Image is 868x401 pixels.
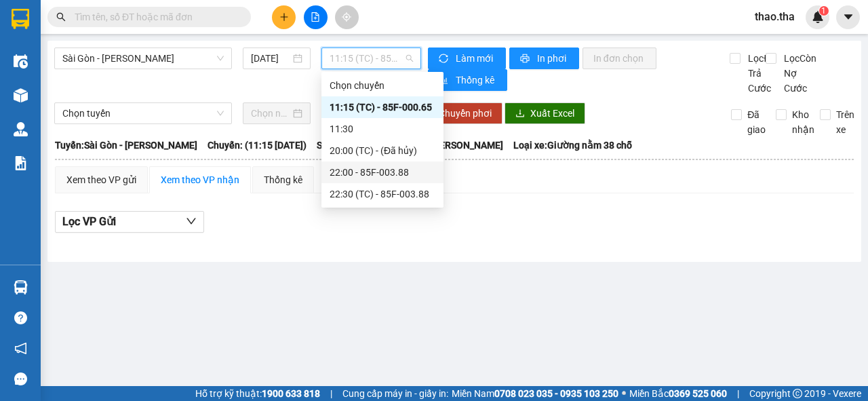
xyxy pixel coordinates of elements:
img: warehouse-icon [14,88,28,102]
span: In phơi [537,51,568,66]
button: plus [272,5,296,29]
span: Đã giao [742,107,771,137]
div: 22:00 - 85F-003.88 [330,165,435,180]
sup: 1 [819,6,829,16]
img: warehouse-icon [14,122,28,136]
img: warehouse-icon [14,280,28,294]
span: question-circle [14,311,27,324]
span: Làm mới [456,51,495,66]
b: Tuyến: Sài Gòn - [PERSON_NAME] [55,140,197,151]
div: 20:00 (TC) - (Đã hủy) [330,143,435,158]
span: Chọn tuyến [62,103,224,123]
img: logo-vxr [12,9,29,29]
span: Loại xe: Giường nằm 38 chỗ [513,138,632,153]
span: ⚪️ [622,391,626,396]
span: Sài Gòn - Phan Rang [62,48,224,69]
div: 22:30 (TC) - 85F-003.88 [330,187,435,202]
img: solution-icon [14,156,28,170]
span: down [186,216,197,227]
div: Xem theo VP nhận [161,172,239,187]
span: Lọc Đã Trả Cước [743,51,778,96]
img: icon-new-feature [812,11,824,23]
span: caret-down [842,11,854,23]
strong: 0369 525 060 [669,388,727,399]
span: plus [279,12,289,22]
span: search [56,12,66,22]
span: sync [439,54,450,64]
button: downloadXuất Excel [505,102,585,124]
input: 13/10/2025 [251,51,290,66]
button: In đơn chọn [583,47,656,69]
span: Lọc VP Gửi [62,213,116,230]
span: thao.tha [744,8,806,25]
span: | [330,386,332,401]
span: Miền Bắc [629,386,727,401]
span: Số xe: 85F-000.65 [317,138,392,153]
span: Trên xe [831,107,860,137]
span: | [737,386,739,401]
div: Xem theo VP gửi [66,172,136,187]
div: Chọn chuyến [321,75,443,96]
button: Lọc VP Gửi [55,211,204,233]
span: Thống kê [456,73,496,88]
button: bar-chartThống kê [428,69,507,91]
span: aim [342,12,351,22]
span: 1 [821,6,826,16]
span: Chuyến: (11:15 [DATE]) [208,138,307,153]
button: caret-down [836,5,860,29]
div: 11:30 [330,121,435,136]
img: warehouse-icon [14,54,28,69]
span: Cung cấp máy in - giấy in: [342,386,448,401]
span: Lọc Còn Nợ Cước [778,51,819,96]
span: Kho nhận [787,107,820,137]
span: Tài xế: [PERSON_NAME] [402,138,503,153]
div: Thống kê [264,172,302,187]
input: Tìm tên, số ĐT hoặc mã đơn [75,9,235,24]
strong: 1900 633 818 [262,388,320,399]
button: Chuyển phơi [428,102,502,124]
span: printer [520,54,532,64]
span: notification [14,342,27,355]
strong: 0708 023 035 - 0935 103 250 [494,388,618,399]
span: copyright [793,389,802,398]
button: syncLàm mới [428,47,506,69]
span: bar-chart [439,75,450,86]
span: file-add [311,12,320,22]
button: printerIn phơi [509,47,579,69]
input: Chọn ngày [251,106,290,121]
span: message [14,373,27,385]
button: file-add [304,5,328,29]
span: 11:15 (TC) - 85F-000.65 [330,48,412,69]
span: Hỗ trợ kỹ thuật: [195,386,320,401]
span: Miền Nam [452,386,618,401]
div: 11:15 (TC) - 85F-000.65 [330,100,435,115]
div: Chọn chuyến [330,78,435,93]
button: aim [335,5,359,29]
